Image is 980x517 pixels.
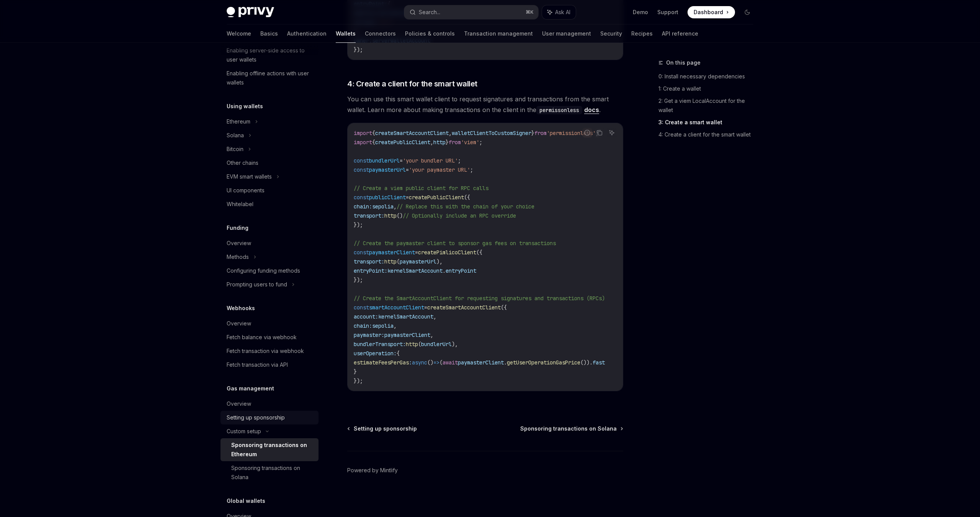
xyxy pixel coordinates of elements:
span: transport: [354,212,384,219]
div: Methods [227,252,249,262]
a: Welcome [227,24,251,43]
button: Search...⌘K [404,5,538,19]
div: Configuring funding methods [227,266,300,275]
div: Overview [227,399,251,408]
span: publicClient [369,194,406,201]
span: : [409,359,412,366]
span: paymasterClient [458,359,504,366]
span: ( [418,341,421,348]
a: Overview [220,236,318,250]
a: Recipes [631,24,653,43]
span: } [354,368,357,375]
a: Sponsoring transactions on Ethereum [220,438,318,461]
div: EVM smart wallets [227,172,272,181]
span: sepolia [372,322,394,329]
span: createPublicClient [375,139,430,146]
span: ({ [464,194,470,201]
h5: Gas management [227,384,274,393]
span: } [446,139,449,146]
div: Search... [419,8,440,17]
a: Overview [220,317,318,330]
span: transport: [354,258,384,265]
h5: Global wallets [227,496,265,506]
a: Sponsoring transactions on Solana [220,461,318,484]
span: ({ [501,304,507,311]
span: paymasterUrl [369,166,406,173]
button: Report incorrect code [582,128,592,138]
span: = [406,194,409,201]
span: import [354,130,372,137]
a: Authentication [287,24,327,43]
a: UI components [220,184,318,197]
a: Configuring funding methods [220,264,318,278]
span: // Optionally include an RPC override [403,212,516,219]
span: fast [593,359,605,366]
span: smartAccountClient [369,304,424,311]
span: // Replace this with the chain of your choice [397,203,534,210]
span: const [354,304,369,311]
code: permissonless [536,106,582,114]
a: 4: Create a client for the smart wallet [658,128,759,141]
span: , [449,130,452,137]
a: 3: Create a smart wallet [658,116,759,128]
a: Whitelabel [220,197,318,211]
div: Ethereum [227,117,250,126]
span: . [443,267,446,274]
span: ()). [580,359,593,366]
a: Setting up sponsorship [220,411,318,424]
span: = [424,304,427,311]
span: Setting up sponsorship [354,425,417,432]
span: async [412,359,427,366]
span: createPublicClient [409,194,464,201]
span: }); [354,221,363,228]
span: // Create a viem public client for RPC calls [354,185,488,192]
span: http [384,212,397,219]
a: Fetch transaction via API [220,358,318,372]
span: On this page [666,58,701,67]
button: Copy the contents from the code block [595,128,604,138]
span: ( [439,359,443,366]
div: Overview [227,319,251,328]
button: Ask AI [542,5,576,19]
span: const [354,249,369,256]
span: 4: Create a client for the smart wallet [347,78,477,89]
div: Setting up sponsorship [227,413,285,422]
span: kernelSmartAccount [378,313,433,320]
span: }); [354,276,363,283]
a: 2: Get a viem LocalAccount for the wallet [658,95,759,116]
div: Sponsoring transactions on Solana [231,463,314,482]
span: from [534,130,547,137]
span: bundlerUrl [369,157,400,164]
span: await [443,359,458,366]
span: => [433,359,439,366]
span: }); [354,377,363,384]
div: Enabling offline actions with user wallets [227,69,314,87]
span: sepolia [372,203,394,210]
span: 'viem' [461,139,479,146]
div: Overview [227,239,251,248]
a: Enabling offline actions with user wallets [220,67,318,89]
span: estimateFeesPerGas [354,359,409,366]
span: createSmartAccountClient [427,304,501,311]
button: Toggle dark mode [741,6,753,18]
span: }); [354,46,363,53]
span: ({ [476,249,482,256]
span: createPimlicoClient [418,249,476,256]
span: () [427,359,433,366]
span: const [354,166,369,173]
span: userOperation: [354,350,397,357]
span: ; [458,157,461,164]
span: , [394,203,397,210]
span: paymasterClient [369,249,415,256]
a: Enabling server-side access to user wallets [220,44,318,67]
span: You can use this smart wallet client to request signatures and transactions from the smart wallet... [347,94,623,115]
span: getUserOperationGasPrice [507,359,580,366]
a: Security [600,24,622,43]
span: chain: [354,322,372,329]
span: { [397,350,400,357]
div: Solana [227,131,244,140]
a: Basics [260,24,278,43]
span: , [394,322,397,329]
span: ( [397,258,400,265]
span: Dashboard [694,8,723,16]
